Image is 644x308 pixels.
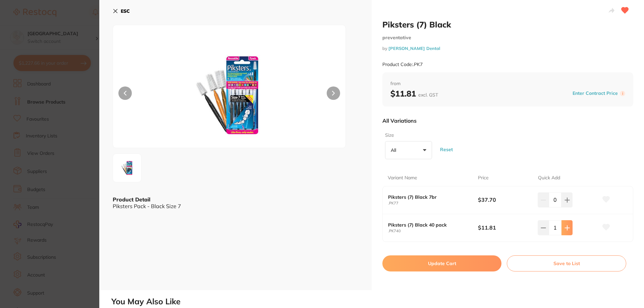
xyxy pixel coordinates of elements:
[418,92,438,98] span: excl. GST
[111,297,641,306] h2: You May Also Like
[438,137,455,162] button: Reset
[121,8,130,14] b: ESC
[382,35,633,41] small: preventative
[620,91,625,96] label: i
[115,156,139,180] img: LWpwZw
[571,90,620,97] button: Enter Contract Price
[382,117,417,124] p: All Variations
[113,5,130,17] button: ESC
[160,42,299,148] img: LWpwZw
[478,175,489,181] p: Price
[390,88,438,99] b: $11.81
[391,147,399,153] p: All
[538,175,560,181] p: Quick Add
[388,194,469,200] b: Piksters (7) Black 7br
[388,46,440,51] a: [PERSON_NAME] Dental
[388,175,417,181] p: Variant Name
[113,196,150,203] b: Product Detail
[388,229,478,233] small: .PK740
[382,19,633,29] h2: Piksters (7) Black
[388,222,469,228] b: Piksters (7) Black 40 pack
[478,196,532,203] b: $37.70
[385,132,430,139] label: Size
[385,141,432,159] button: All
[382,255,501,271] button: Update Cart
[382,46,633,51] small: by
[507,255,626,271] button: Save to List
[388,201,478,205] small: .PK77
[113,203,358,209] div: Piksters Pack - Black Size 7
[390,80,625,87] span: from
[478,224,532,231] b: $11.81
[382,62,423,67] small: Product Code: .PK7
